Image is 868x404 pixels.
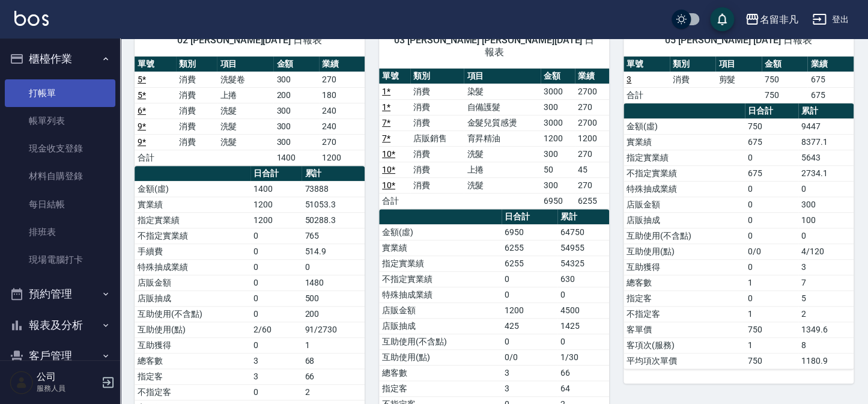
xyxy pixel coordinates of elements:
[302,306,365,322] td: 200
[250,337,302,353] td: 0
[135,275,250,290] td: 店販金額
[541,177,575,193] td: 300
[541,193,575,209] td: 6950
[745,243,798,259] td: 0/0
[798,181,854,197] td: 0
[135,150,176,165] td: 合計
[302,337,365,353] td: 1
[5,162,115,190] a: 材料自購登錄
[464,162,541,177] td: 上捲
[176,72,217,87] td: 消費
[502,240,557,256] td: 6255
[740,7,803,32] button: 名留非凡
[5,340,115,372] button: 客戶管理
[410,146,464,162] td: 消費
[745,118,798,134] td: 750
[379,287,502,302] td: 特殊抽成業績
[798,134,854,150] td: 8377.1
[302,243,365,259] td: 514.9
[273,72,319,87] td: 300
[624,353,745,369] td: 平均項次單價
[557,224,609,240] td: 64750
[135,197,250,212] td: 實業績
[302,384,365,400] td: 2
[745,322,798,337] td: 750
[135,369,250,384] td: 指定客
[575,193,609,209] td: 6255
[557,209,609,225] th: 累計
[379,302,502,318] td: 店販金額
[464,115,541,130] td: 金髮兒質感燙
[798,212,854,228] td: 100
[5,107,115,135] a: 帳單列表
[624,212,745,228] td: 店販抽成
[250,243,302,259] td: 0
[250,384,302,400] td: 0
[557,349,609,365] td: 1/30
[250,353,302,369] td: 3
[379,193,410,209] td: 合計
[745,290,798,306] td: 0
[302,290,365,306] td: 500
[502,209,557,225] th: 日合計
[135,57,176,72] th: 單號
[393,34,595,58] span: 03 [PERSON_NAME] [PERSON_NAME][DATE] 日報表
[502,271,557,287] td: 0
[273,103,319,118] td: 300
[762,87,808,103] td: 750
[410,177,464,193] td: 消費
[319,103,365,118] td: 240
[762,72,808,87] td: 750
[638,34,839,46] span: 05 [PERSON_NAME] [DATE] 日報表
[502,224,557,240] td: 6950
[624,87,670,103] td: 合計
[217,72,273,87] td: 洗髮卷
[502,349,557,365] td: 0/0
[379,365,502,381] td: 總客數
[745,134,798,150] td: 675
[135,290,250,306] td: 店販抽成
[379,271,502,287] td: 不指定實業績
[464,69,541,84] th: 項目
[575,69,609,84] th: 業績
[5,218,115,246] a: 排班表
[745,275,798,290] td: 1
[319,72,365,87] td: 270
[135,57,365,166] table: a dense table
[250,228,302,243] td: 0
[624,243,745,259] td: 互助使用(點)
[541,69,575,84] th: 金額
[250,369,302,384] td: 3
[624,150,745,165] td: 指定實業績
[464,130,541,146] td: 育昇精油
[379,381,502,396] td: 指定客
[670,57,716,72] th: 類別
[319,57,365,72] th: 業績
[502,365,557,381] td: 3
[575,99,609,115] td: 270
[745,103,798,119] th: 日合計
[624,57,854,103] table: a dense table
[250,181,302,197] td: 1400
[379,224,502,240] td: 金額(虛)
[557,287,609,302] td: 0
[464,99,541,115] td: 自備護髮
[798,118,854,134] td: 9447
[557,240,609,256] td: 54955
[464,177,541,193] td: 洗髮
[670,72,716,87] td: 消費
[135,259,250,275] td: 特殊抽成業績
[557,381,609,396] td: 64
[715,72,762,87] td: 剪髮
[135,212,250,228] td: 指定實業績
[502,256,557,271] td: 6255
[379,334,502,349] td: 互助使用(不含點)
[541,84,575,99] td: 3000
[464,84,541,99] td: 染髮
[273,87,319,103] td: 200
[5,278,115,310] button: 預約管理
[745,212,798,228] td: 0
[759,12,798,27] div: 名留非凡
[135,243,250,259] td: 手續費
[715,57,762,72] th: 項目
